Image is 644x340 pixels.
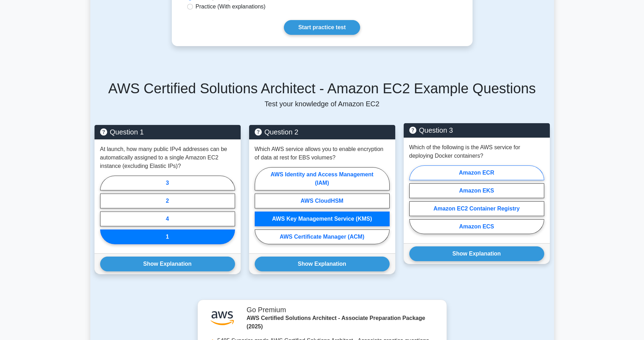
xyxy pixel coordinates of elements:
[100,145,235,170] p: At launch, how many public IPv4 addresses can be automatically assigned to a single Amazon EC2 in...
[409,126,544,134] h5: Question 3
[100,257,235,271] button: Show Explanation
[409,219,544,234] label: Amazon ECS
[95,100,550,108] p: Test your knowledge of Amazon EC2
[196,2,266,11] label: Practice (With explanations)
[255,257,390,271] button: Show Explanation
[255,194,390,208] label: AWS CloudHSM
[409,201,544,216] label: Amazon EC2 Container Registry
[255,128,390,136] h5: Question 2
[100,176,235,190] label: 3
[255,229,390,244] label: AWS Certificate Manager (ACM)
[255,167,390,190] label: AWS Identity and Access Management (IAM)
[409,165,544,180] label: Amazon ECR
[95,80,550,97] h5: AWS Certified Solutions Architect - Amazon EC2 Example Questions
[100,128,235,136] h5: Question 1
[255,212,390,226] label: AWS Key Management Service (KMS)
[409,143,544,160] p: Which of the following is the AWS service for deploying Docker containers?
[100,194,235,208] label: 2
[100,229,235,244] label: 1
[255,145,390,162] p: Which AWS service allows you to enable encryption of data at rest for EBS volumes?
[409,183,544,198] label: Amazon EKS
[284,20,360,35] a: Start practice test
[409,246,544,261] button: Show Explanation
[100,212,235,226] label: 4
